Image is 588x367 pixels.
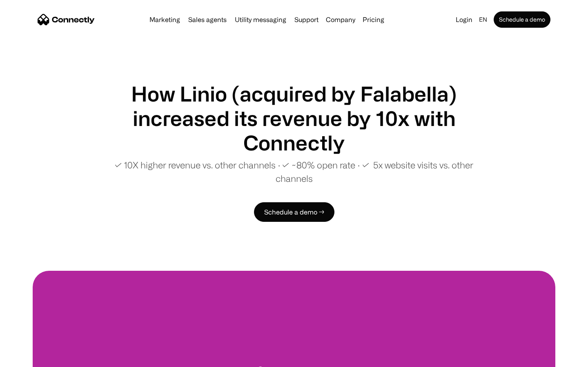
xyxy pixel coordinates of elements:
[232,16,290,23] a: Utility messaging
[494,11,550,28] a: Schedule a demo
[8,352,49,364] aside: Language selected: English
[185,16,230,23] a: Sales agents
[98,82,490,155] h1: How Linio (acquired by Falabella) increased its revenue by 10x with Connectly
[291,16,322,23] a: Support
[98,158,490,185] p: ✓ 10X higher revenue vs. other channels ∙ ✓ ~80% open rate ∙ ✓ 5x website visits vs. other channels
[326,14,355,25] div: Company
[254,202,334,222] a: Schedule a demo →
[452,14,476,25] a: Login
[359,16,388,23] a: Pricing
[479,14,487,25] div: en
[146,16,183,23] a: Marketing
[16,353,49,364] ul: Language list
